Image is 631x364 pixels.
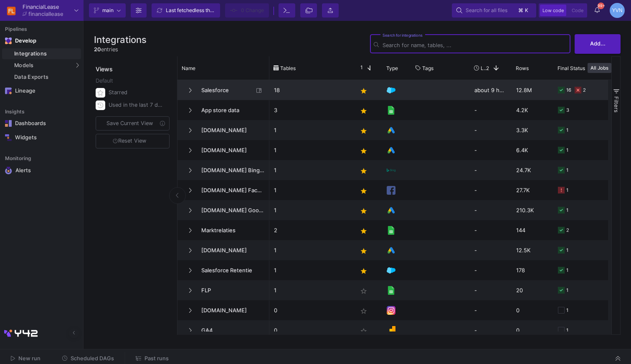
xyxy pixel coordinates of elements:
[2,117,81,130] a: Navigation iconDashboards
[512,120,553,140] div: 3.3K
[566,120,568,140] div: 1
[569,5,586,16] button: Code
[566,281,568,300] div: 1
[572,8,583,13] span: Code
[102,4,114,17] span: main
[280,65,296,71] span: Tables
[5,167,12,174] img: Navigation icon
[14,50,79,57] div: Integrations
[196,261,265,280] span: Salesforce Retentie
[94,34,147,45] h3: Integrations
[144,355,169,361] span: Past runs
[15,134,69,141] div: Widgets
[470,260,512,280] div: -
[470,100,512,120] div: -
[357,64,363,72] span: 1
[387,206,395,215] img: Google Ads
[2,34,81,48] mat-expansion-panel-header: Navigation iconDevelop
[470,120,512,140] div: -
[274,120,348,140] p: 1
[5,38,12,44] img: Navigation icon
[274,321,348,340] p: 0
[5,120,12,127] img: Navigation icon
[470,80,512,100] div: about 9 hours ago
[71,355,114,361] span: Scheduled DAGs
[359,326,369,336] mat-icon: star_border
[387,106,395,115] img: [Legacy] Google Sheets
[512,220,553,240] div: 144
[470,200,512,220] div: -
[94,46,101,53] span: 20
[152,3,220,18] button: Last fetchedless than a minute ago
[2,72,81,83] a: Data Exports
[470,320,512,340] div: -
[558,58,625,78] div: Final Status
[359,186,369,196] mat-icon: star
[196,100,265,120] span: App store data
[387,126,395,135] img: Google Ads
[359,146,369,156] mat-icon: star
[196,241,265,260] span: [DOMAIN_NAME]
[542,8,564,13] span: Low code
[566,241,568,260] div: 1
[481,65,486,71] span: Last Used
[512,140,553,160] div: 6.4K
[359,226,369,236] mat-icon: star
[96,134,170,148] button: Reset View
[274,261,348,280] p: 1
[94,86,171,99] button: Starred
[94,99,171,111] button: Used in the last 7 days
[18,355,41,361] span: New run
[359,306,369,316] mat-icon: star_border
[274,80,348,100] p: 18
[28,11,63,17] div: financiallease
[512,100,553,120] div: 4.2K
[94,45,147,53] div: entries
[516,65,529,71] span: Rows
[15,120,69,127] div: Dashboards
[196,301,265,320] span: [DOMAIN_NAME]
[2,163,81,178] a: Navigation iconAlerts
[387,326,395,335] img: Google Analytics 4
[196,120,265,140] span: [DOMAIN_NAME]
[2,48,81,59] a: Integrations
[470,220,512,240] div: -
[566,301,568,320] div: 1
[470,280,512,300] div: -
[512,280,553,300] div: 20
[387,306,395,315] img: Instagram
[598,3,604,9] span: 99+
[196,221,265,240] span: Marktrelaties
[607,3,625,18] button: YVN
[566,100,569,120] div: 3
[359,206,369,216] mat-icon: star
[89,3,126,18] button: main
[274,281,348,300] p: 1
[387,246,395,255] img: Google Ads
[512,200,553,220] div: 210.3K
[274,201,348,220] p: 1
[470,240,512,260] div: -
[387,266,395,275] img: Salesforce
[566,201,568,220] div: 1
[387,86,395,95] img: Salesforce
[15,167,70,174] div: Alerts
[15,88,69,94] div: Lineage
[2,84,81,98] a: Navigation iconLineage
[14,62,34,69] span: Models
[518,5,523,15] span: ⌘
[470,180,512,200] div: -
[512,260,553,280] div: 178
[109,99,165,111] div: Used in the last 7 days
[387,168,395,172] img: Bing Ads
[15,38,28,44] div: Develop
[422,65,433,71] span: Tags
[590,40,606,47] span: Add...
[274,100,348,120] p: 3
[516,5,532,15] button: ⌘k
[274,161,348,180] p: 1
[525,5,528,15] span: k
[512,180,553,200] div: 27.7K
[566,141,568,160] div: 1
[274,181,348,200] p: 1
